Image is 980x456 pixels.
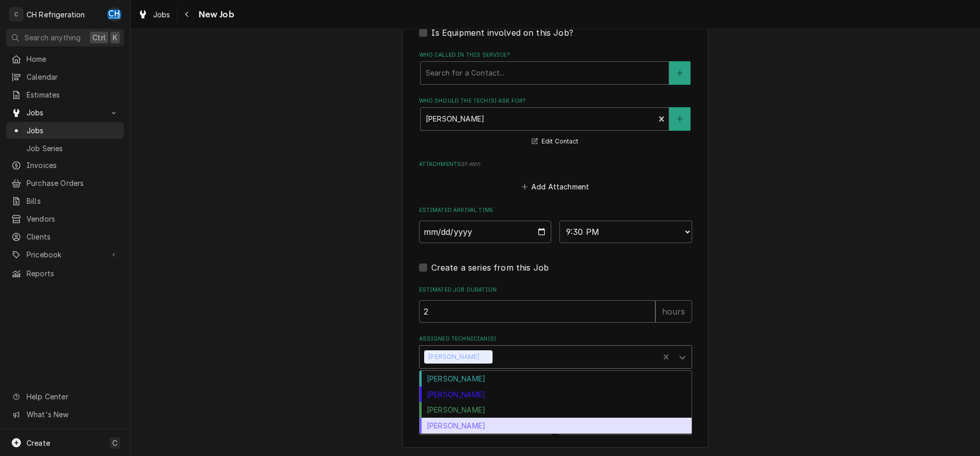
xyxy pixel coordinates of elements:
span: New Job [195,8,234,21]
label: Assigned Technician(s) [419,335,692,343]
span: Home [27,54,119,64]
a: Reports [6,265,124,282]
span: C [112,438,117,448]
label: Who should the tech(s) ask for? [419,97,692,105]
select: Time Select [559,221,692,243]
div: [PERSON_NAME] [420,371,692,387]
div: Attachments [419,160,692,194]
a: Go to Pricebook [6,246,124,263]
a: Bills [6,193,124,209]
span: Ctrl [92,32,106,43]
a: Purchase Orders [6,175,124,191]
label: Estimated Arrival Time [419,206,692,214]
a: Invoices [6,157,124,174]
span: Clients [27,231,119,242]
a: Calendar [6,68,124,85]
div: [PERSON_NAME] [424,350,481,364]
button: Add Attachment [520,180,591,194]
span: ( if any ) [461,161,480,167]
span: Vendors [27,213,119,224]
button: Create New Contact [669,107,691,131]
a: Estimates [6,86,124,103]
label: Attachments [419,160,692,169]
a: Go to Help Center [6,388,124,405]
div: [PERSON_NAME] [420,418,692,434]
span: Jobs [27,125,119,136]
span: Jobs [27,107,104,118]
span: Purchase Orders [27,178,119,188]
a: Clients [6,228,124,245]
span: Create [27,439,50,447]
span: Pricebook [27,249,104,260]
a: Go to What's New [6,406,124,423]
div: Who called in this service? [419,51,692,84]
div: [PERSON_NAME] [420,387,692,402]
div: Estimated Job Duration [419,286,692,322]
div: CH Refrigeration [27,9,85,20]
a: Vendors [6,210,124,227]
span: Reports [27,268,119,279]
span: Estimates [27,89,119,100]
a: Jobs [134,6,175,23]
a: Home [6,51,124,67]
button: Create New Contact [669,61,691,85]
div: C [9,7,23,21]
div: Chris Hiraga's Avatar [107,7,121,21]
span: Jobs [153,9,170,20]
div: CH [107,7,121,21]
label: Who called in this service? [419,51,692,59]
span: Job Series [27,143,119,154]
a: Go to Jobs [6,104,124,121]
span: Bills [27,196,119,206]
span: Search anything [24,32,81,43]
span: Calendar [27,71,119,82]
button: Navigate back [179,6,195,22]
div: hours [655,300,692,323]
a: Job Series [6,140,124,157]
label: Estimated Job Duration [419,286,692,294]
label: Is Equipment involved on this Job? [431,27,573,39]
div: Remove Chris Hiraga [481,350,493,364]
button: Search anythingCtrlK [6,29,124,46]
svg: Create New Contact [677,69,683,77]
span: K [113,32,117,43]
button: Edit Contact [530,135,580,148]
svg: Create New Contact [677,115,683,123]
a: Jobs [6,122,124,139]
div: [PERSON_NAME] [420,402,692,418]
div: Assigned Technician(s) [419,335,692,368]
input: Date [419,221,552,243]
div: Who should the tech(s) ask for? [419,97,692,148]
span: What's New [27,409,118,420]
span: Invoices [27,160,119,171]
div: Estimated Arrival Time [419,206,692,243]
label: Create a series from this Job [431,261,549,274]
span: Help Center [27,391,118,402]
